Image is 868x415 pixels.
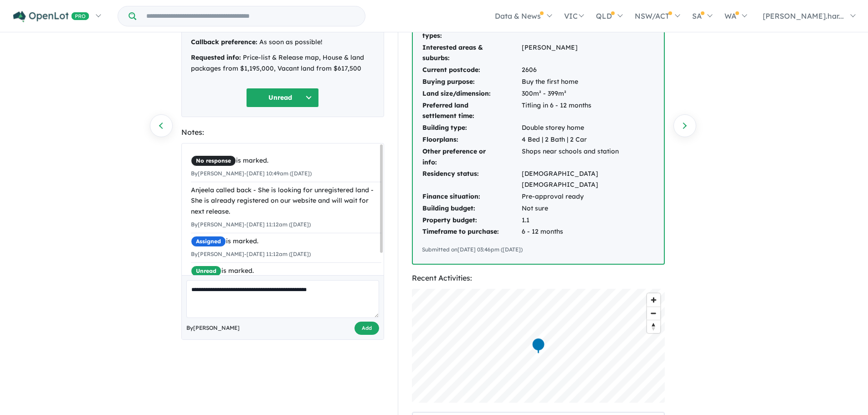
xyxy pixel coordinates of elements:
div: Submitted on [DATE] 03:46pm ([DATE]) [422,245,655,254]
td: 2606 [521,64,655,76]
td: Shops near schools and station [521,146,655,169]
td: Timeframe to purchase: [422,226,521,238]
td: Pre-approval ready [521,191,655,203]
td: Building type: [422,122,521,134]
td: Property budget: [422,215,521,226]
div: is marked. [191,266,381,277]
div: is marked. [191,236,381,247]
span: Zoom out [647,307,660,320]
td: Land size/dimension: [422,88,521,100]
div: is marked. [191,155,381,166]
td: Titling in 6 - 12 months [521,100,655,123]
button: Reset bearing to north [647,320,660,333]
td: Floorplans: [422,134,521,146]
button: Unread [246,88,319,108]
small: By [PERSON_NAME] - [DATE] 11:12am ([DATE]) [191,221,311,228]
span: Reset bearing to north [647,320,660,333]
button: Zoom in [647,293,660,307]
img: Openlot PRO Logo White [13,11,89,22]
td: Preferred land settlement time: [422,100,521,123]
input: Try estate name, suburb, builder or developer [138,6,363,26]
div: As soon as possible! [191,37,375,48]
button: Zoom out [647,307,660,320]
span: Unread [191,266,221,277]
td: Current postcode: [422,64,521,76]
small: By [PERSON_NAME] - [DATE] 10:49am ([DATE]) [191,170,312,177]
td: Buying purpose: [422,76,521,88]
span: By [PERSON_NAME] [186,323,240,333]
div: Anjeela called back - She is looking for unregistered land - She is already registered on our web... [191,185,381,217]
button: Add [354,322,379,335]
td: [PERSON_NAME] [521,42,655,65]
strong: Requested info: [191,53,241,61]
td: Interested areas & suburbs: [422,42,521,65]
div: Price-list & Release map, House & land packages from $1,195,000, Vacant land from $617,500 [191,52,375,74]
span: [PERSON_NAME].har... [763,11,844,20]
div: Recent Activities: [412,272,665,284]
td: 1.1 [521,215,655,226]
small: By [PERSON_NAME] - [DATE] 11:12am ([DATE]) [191,251,311,257]
td: Double storey home [521,122,655,134]
div: Notes: [181,126,384,138]
td: Building budget: [422,203,521,215]
div: Map marker [531,338,545,354]
td: Finance situation: [422,191,521,203]
td: [DEMOGRAPHIC_DATA] [DEMOGRAPHIC_DATA] [521,168,655,191]
canvas: Map [412,289,665,403]
td: 300m² - 399m² [521,88,655,100]
td: Not sure [521,203,655,215]
td: 6 - 12 months [521,226,655,238]
span: No response [191,155,236,166]
td: Residency status: [422,168,521,191]
td: 4 Bed | 2 Bath | 2 Car [521,134,655,146]
strong: Callback preference: [191,38,257,46]
td: Other preference or info: [422,146,521,169]
span: Assigned [191,236,226,247]
td: Buy the first home [521,76,655,88]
